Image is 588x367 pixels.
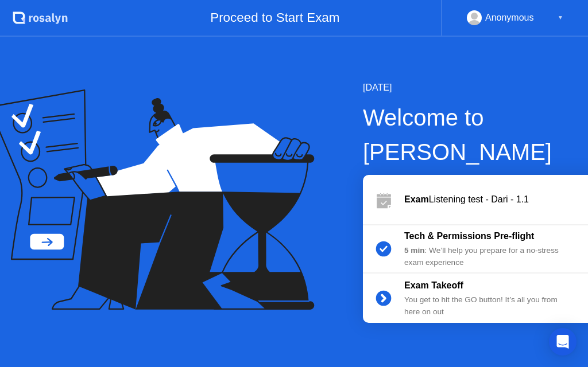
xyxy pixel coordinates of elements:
[404,245,570,268] div: : We’ll help you prepare for a no-stress exam experience
[485,10,534,25] div: Anonymous
[404,280,463,290] b: Exam Takeoff
[404,231,534,241] b: Tech & Permissions Pre-flight
[549,328,577,356] div: Open Intercom Messenger
[558,10,563,25] div: ▼
[404,194,429,204] b: Exam
[404,246,425,255] b: 5 min
[404,294,570,318] div: You get to hit the GO button! It’s all you from here on out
